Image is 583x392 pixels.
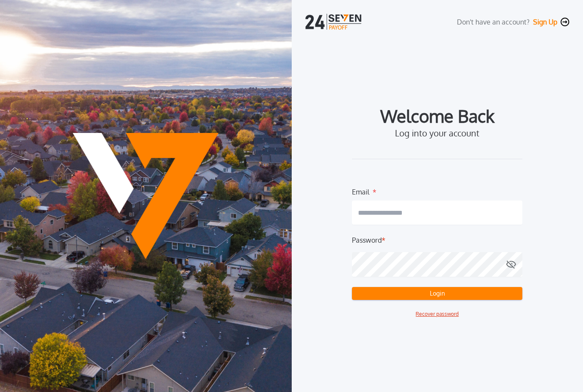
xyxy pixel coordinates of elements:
[506,252,516,277] button: Password*
[533,18,557,26] button: Sign Up
[352,287,522,300] button: Login
[457,17,530,27] label: Don't have an account?
[380,109,494,123] label: Welcome Back
[561,18,569,26] img: navigation-icon
[395,128,479,138] label: Log into your account
[305,14,363,30] img: logo
[73,133,219,259] img: Payoff
[416,310,459,318] button: Recover password
[352,235,382,245] label: Password
[352,187,369,194] label: Email
[352,252,522,277] input: Password*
